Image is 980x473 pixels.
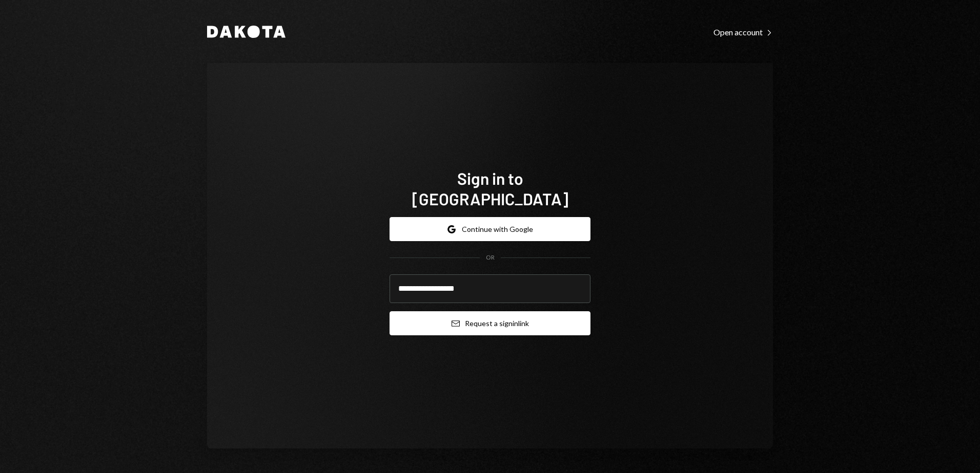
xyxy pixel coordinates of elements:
[713,26,773,37] a: Open account
[713,27,773,37] div: Open account
[486,253,495,262] div: OR
[390,217,590,241] button: Continue with Google
[390,311,590,335] button: Request a signinlink
[390,168,590,209] h1: Sign in to [GEOGRAPHIC_DATA]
